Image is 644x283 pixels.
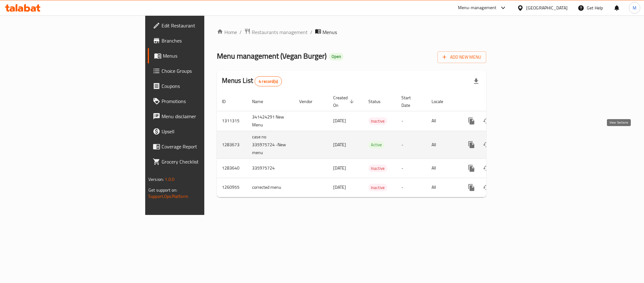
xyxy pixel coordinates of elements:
td: 335975724 [247,159,294,178]
td: - [396,131,427,159]
td: - [396,111,427,131]
span: Locale [432,98,451,105]
span: Menus [163,52,248,60]
a: Menus [148,48,253,63]
span: Menus [322,28,337,36]
div: Menu-management [458,4,497,12]
a: Edit Restaurant [148,18,253,33]
a: Branches [148,33,253,48]
span: Menu management ( Vegan Burger ) [217,49,327,63]
span: 4 record(s) [255,78,282,84]
div: Total records count [255,76,282,86]
a: Promotions [148,94,253,109]
span: Menu disclaimer [162,113,248,120]
td: 341424291 New Menu [247,111,294,131]
button: Change Status [479,180,494,195]
a: Restaurants management [244,28,308,36]
span: Grocery Checklist [162,158,248,165]
nav: breadcrumb [217,28,486,36]
button: more [464,137,479,152]
button: Change Status [479,113,494,129]
span: Branches [162,37,248,44]
td: - [396,178,427,197]
li: / [310,28,312,36]
table: enhanced table [217,92,529,197]
button: Change Status [479,137,494,152]
a: Coupons [148,78,253,94]
span: Inactive [368,165,387,172]
td: - [396,159,427,178]
button: Add New Menu [438,51,486,63]
td: case no 335975724 -New menu [247,131,294,159]
button: Change Status [479,161,494,176]
a: Coverage Report [148,139,253,154]
span: Inactive [368,184,387,191]
td: All [427,131,459,159]
span: Start Date [401,94,419,109]
span: [DATE] [333,183,346,191]
span: Upsell [162,128,248,135]
span: Open [329,54,344,59]
span: 1.0.0 [165,175,174,183]
button: more [464,113,479,129]
td: All [427,159,459,178]
span: Active [368,141,384,148]
span: M [633,4,636,11]
div: Inactive [368,165,387,172]
span: Choice Groups [162,67,248,75]
span: Get support on: [148,186,177,194]
h2: Menus List [222,76,282,86]
span: Promotions [162,97,248,105]
span: Status [368,98,389,105]
span: ID [222,98,234,105]
span: Created On [333,94,356,109]
a: Choice Groups [148,63,253,78]
a: Support.OpsPlatform [148,192,188,200]
span: Add New Menu [443,53,481,61]
button: more [464,161,479,176]
div: [GEOGRAPHIC_DATA] [526,4,568,11]
td: corrected menu [247,178,294,197]
button: more [464,180,479,195]
td: All [427,111,459,131]
span: [DATE] [333,117,346,125]
span: Restaurants management [252,28,308,36]
span: Coverage Report [162,143,248,150]
span: [DATE] [333,141,346,149]
a: Grocery Checklist [148,154,253,169]
a: Menu disclaimer [148,109,253,124]
div: Open [329,53,344,61]
span: Version: [148,175,164,183]
span: Vendor [299,98,321,105]
th: Actions [459,92,529,111]
span: Edit Restaurant [162,22,248,29]
span: Name [252,98,271,105]
span: Inactive [368,118,387,125]
a: Upsell [148,124,253,139]
span: Coupons [162,82,248,90]
td: All [427,178,459,197]
span: [DATE] [333,164,346,172]
div: Export file [469,74,484,89]
div: Active [368,141,384,149]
